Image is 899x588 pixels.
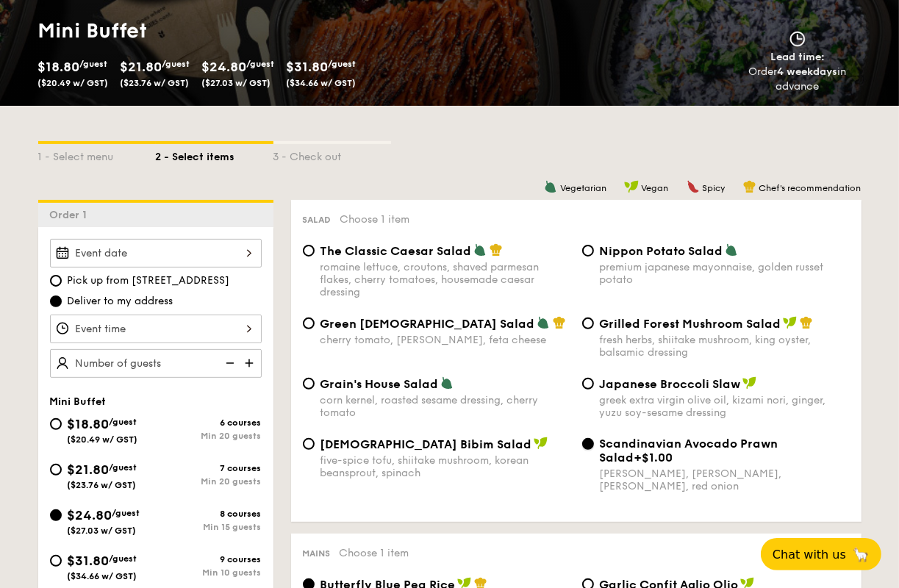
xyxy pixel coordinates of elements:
[320,334,570,346] div: cherry tomato, [PERSON_NAME], feta cheese
[320,394,570,419] div: corn kernel, roasted sesame dressing, cherry tomato
[440,376,454,390] img: icon-vegetarian.fe4039eb.svg
[156,567,262,578] div: Min 10 guests
[320,377,439,391] span: Grain's House Salad
[725,243,738,257] img: icon-vegetarian.fe4039eb.svg
[759,183,862,193] span: Chef's recommendation
[582,245,594,257] input: Nippon Potato Saladpremium japanese mayonnaise, golden russet potato
[303,438,315,450] input: [DEMOGRAPHIC_DATA] Bibim Saladfive-spice tofu, shiitake mushroom, korean beansprout, spinach
[642,183,669,193] span: Vegan
[156,522,262,532] div: Min 15 guests
[320,437,532,451] span: [DEMOGRAPHIC_DATA] Bibim Salad
[600,394,850,419] div: greek extra virgin olive oil, kizami nori, ginger, yuzu soy-sesame dressing
[787,31,809,47] img: icon-clock.2db775ea.svg
[112,508,140,518] span: /guest
[50,349,262,378] input: Number of guests
[761,538,881,570] button: Chat with us🦙
[800,316,813,329] img: icon-chef-hat.a58ddaea.svg
[703,183,726,193] span: Spicy
[303,245,315,257] input: The Classic Caesar Saladromaine lettuce, croutons, shaved parmesan flakes, cherry tomatoes, house...
[303,215,332,225] span: Salad
[287,78,357,88] span: ($34.66 w/ GST)
[68,416,110,432] span: $18.80
[600,317,781,331] span: Grilled Forest Mushroom Salad
[121,59,162,75] span: $21.80
[38,78,109,88] span: ($20.49 w/ GST)
[50,295,62,307] input: Deliver to my address
[162,59,190,69] span: /guest
[156,476,262,487] div: Min 20 guests
[600,437,778,465] span: Scandinavian Avocado Prawn Salad
[202,78,271,88] span: ($27.03 w/ GST)
[600,377,741,391] span: Japanese Broccoli Slaw
[534,437,548,450] img: icon-vegan.f8ff3823.svg
[320,261,570,298] div: romaine lettuce, croutons, shaved parmesan flakes, cherry tomatoes, housemade caesar dressing
[600,261,850,286] div: premium japanese mayonnaise, golden russet potato
[287,59,329,75] span: $31.80
[687,180,700,193] img: icon-spicy.37a8142b.svg
[320,454,570,479] div: five-spice tofu, shiitake mushroom, korean beansprout, spinach
[202,59,247,75] span: $24.80
[156,463,262,473] div: 7 courses
[743,180,756,193] img: icon-chef-hat.a58ddaea.svg
[340,213,410,226] span: Choose 1 item
[68,507,112,523] span: $24.80
[320,244,472,258] span: The Classic Caesar Salad
[777,65,837,78] strong: 4 weekdays
[68,294,173,309] span: Deliver to my address
[490,243,503,257] img: icon-chef-hat.a58ddaea.svg
[68,571,137,581] span: ($34.66 w/ GST)
[537,316,550,329] img: icon-vegetarian.fe4039eb.svg
[734,65,861,94] div: Order in advance
[582,378,594,390] input: Japanese Broccoli Slawgreek extra virgin olive oil, kizami nori, ginger, yuzu soy-sesame dressing
[742,376,757,390] img: icon-vegan.f8ff3823.svg
[624,180,639,193] img: icon-vegan.f8ff3823.svg
[560,183,606,193] span: Vegetarian
[50,555,62,567] input: $31.80/guest($34.66 w/ GST)9 coursesMin 10 guests
[50,209,93,221] span: Order 1
[783,316,798,329] img: icon-vegan.f8ff3823.svg
[240,349,262,377] img: icon-add.58712e84.svg
[156,417,262,428] div: 6 courses
[38,59,80,75] span: $18.80
[68,526,137,536] span: ($27.03 w/ GST)
[50,315,262,343] input: Event time
[582,438,594,450] input: Scandinavian Avocado Prawn Salad+$1.00[PERSON_NAME], [PERSON_NAME], [PERSON_NAME], red onion
[473,243,487,257] img: icon-vegetarian.fe4039eb.svg
[156,144,273,165] div: 2 - Select items
[340,547,409,559] span: Choose 1 item
[50,464,62,476] input: $21.80/guest($23.76 w/ GST)7 coursesMin 20 guests
[68,462,110,478] span: $21.80
[634,451,673,465] span: +$1.00
[582,318,594,329] input: Grilled Forest Mushroom Saladfresh herbs, shiitake mushroom, king oyster, balsamic dressing
[303,378,315,390] input: Grain's House Saladcorn kernel, roasted sesame dressing, cherry tomato
[770,51,825,63] span: Lead time:
[80,59,108,69] span: /guest
[156,509,262,519] div: 8 courses
[121,78,190,88] span: ($23.76 w/ GST)
[773,548,846,562] span: Chat with us
[68,434,138,445] span: ($20.49 w/ GST)
[852,546,870,563] span: 🦙
[110,462,137,473] span: /guest
[600,334,850,359] div: fresh herbs, shiitake mushroom, king oyster, balsamic dressing
[68,273,230,288] span: Pick up from [STREET_ADDRESS]
[600,244,723,258] span: Nippon Potato Salad
[156,431,262,441] div: Min 20 guests
[320,317,535,331] span: Green [DEMOGRAPHIC_DATA] Salad
[544,180,557,193] img: icon-vegetarian.fe4039eb.svg
[50,509,62,521] input: $24.80/guest($27.03 w/ GST)8 coursesMin 15 guests
[50,395,107,408] span: Mini Buffet
[68,480,137,490] span: ($23.76 w/ GST)
[110,553,137,564] span: /guest
[273,144,391,165] div: 3 - Check out
[218,349,240,377] img: icon-reduce.1d2dbef1.svg
[68,553,110,569] span: $31.80
[50,418,62,430] input: $18.80/guest($20.49 w/ GST)6 coursesMin 20 guests
[50,275,62,287] input: Pick up from [STREET_ADDRESS]
[553,316,566,329] img: icon-chef-hat.a58ddaea.svg
[50,239,262,268] input: Event date
[303,318,315,329] input: Green [DEMOGRAPHIC_DATA] Saladcherry tomato, [PERSON_NAME], feta cheese
[38,144,156,165] div: 1 - Select menu
[156,554,262,564] div: 9 courses
[329,59,357,69] span: /guest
